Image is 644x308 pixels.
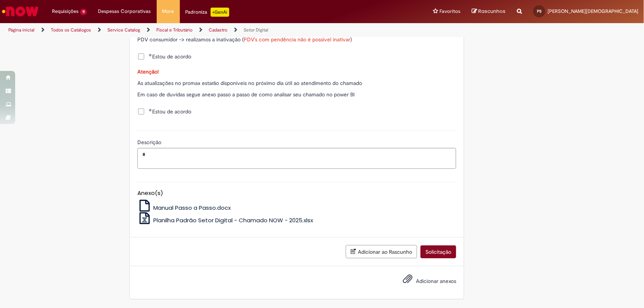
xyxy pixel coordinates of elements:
[537,9,542,14] span: PS
[137,79,456,87] p: As atualizações no promax estarão disponíveis no próximo dia útil ao atendimento do chamado
[149,53,152,57] span: Obrigatório Preenchido
[52,8,79,15] span: Requisições
[153,216,313,224] span: Planilha Padrão Setor Digital - Chamado NOW - 2025.xlsx
[244,36,350,43] span: PDV's com pendência não é possivel inativar
[420,245,456,258] button: Solicitação
[162,8,174,15] span: More
[186,8,229,17] div: Padroniza
[80,9,87,15] span: 11
[548,8,638,14] span: [PERSON_NAME][DEMOGRAPHIC_DATA]
[137,139,163,146] span: Descrição
[137,68,159,75] strong: Atenção!
[137,190,456,196] h5: Anexo(s)
[137,148,456,169] textarea: Descrição
[137,216,313,224] a: Planilha Padrão Setor Digital - Chamado NOW - 2025.xlsx
[149,53,191,60] span: Estou de acordo
[401,272,414,289] button: Adicionar anexos
[209,27,227,33] a: Cadastro
[137,36,456,43] p: PDV consumidor -> realizamos a inativação ( )
[416,278,456,284] span: Adicionar anexos
[439,8,460,15] span: Favoritos
[149,108,191,115] span: Estou de acordo
[107,27,140,33] a: Service Catalog
[98,8,151,15] span: Despesas Corporativas
[244,27,268,33] a: Setor Digital
[478,8,505,15] span: Rascunhos
[156,27,192,33] a: Fiscal e Tributário
[346,245,417,258] button: Adicionar ao Rascunho
[8,27,35,33] a: Página inicial
[1,4,40,19] img: ServiceNow
[137,204,231,212] a: Manual Passo a Passo.docx
[149,108,152,112] span: Obrigatório Preenchido
[153,204,231,212] span: Manual Passo a Passo.docx
[51,27,91,33] a: Todos os Catálogos
[137,91,456,98] p: Em caso de duvidas segue anexo passo a passo de como analisar seu chamado no power BI
[6,23,424,37] ul: Trilhas de página
[472,8,505,15] a: Rascunhos
[211,8,229,17] p: +GenAi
